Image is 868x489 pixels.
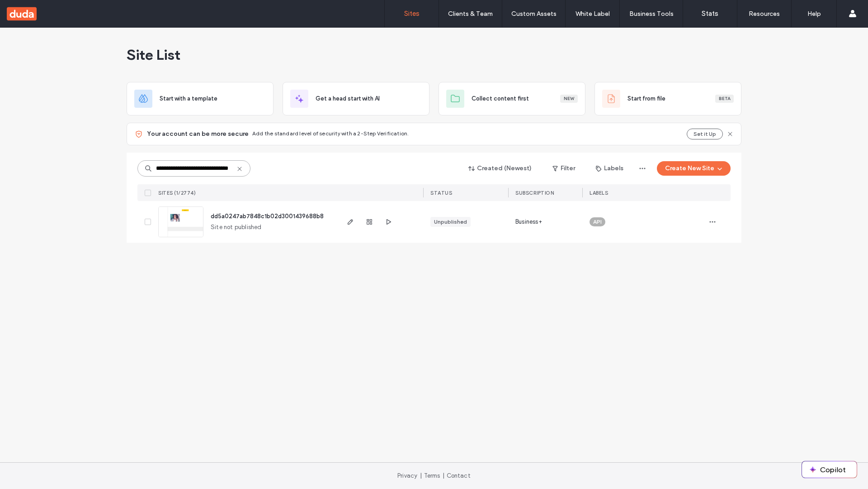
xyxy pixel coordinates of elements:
span: | [443,472,444,479]
button: Labels [588,161,632,176]
span: Start from file [627,94,665,103]
a: dd5a0247ab7848c1b02d3001439688b8 [211,213,324,220]
label: Stats [702,10,718,18]
span: Collect content first [472,94,529,103]
span: Your account can be more secure [147,129,249,139]
label: Help [807,10,821,18]
div: Start from fileBeta [594,82,741,115]
label: Custom Assets [511,10,557,18]
span: Start with a template [160,94,217,103]
span: Add the standard level of security with a 2-Step Verification. [252,130,409,137]
div: Unpublished [434,218,467,226]
a: Privacy [397,472,417,479]
span: Get a head start with AI [316,94,380,103]
span: LABELS [590,190,608,196]
div: Collect content firstNew [439,82,585,115]
span: STATUS [430,190,452,196]
div: Get a head start with AI [283,82,429,115]
button: Set it Up [687,129,723,139]
a: Contact [447,472,471,479]
label: Resources [749,10,780,18]
button: Created (Newest) [461,161,540,176]
span: Site not published [211,223,262,232]
span: SITES (1/2774) [158,190,196,196]
span: SUBSCRIPTION [515,190,554,196]
label: Sites [404,10,420,18]
button: Copilot [802,461,857,478]
div: Start with a template [127,82,274,115]
span: Business+ [515,217,542,226]
button: Filter [543,161,584,176]
div: New [560,95,578,103]
label: Business Tools [629,10,674,18]
div: Beta [715,95,734,103]
button: Create New Site [657,161,731,176]
label: Clients & Team [448,10,493,18]
span: | [420,472,422,479]
span: API [593,218,602,226]
label: White Label [576,10,610,18]
span: Site List [127,46,180,64]
a: Terms [424,472,440,479]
